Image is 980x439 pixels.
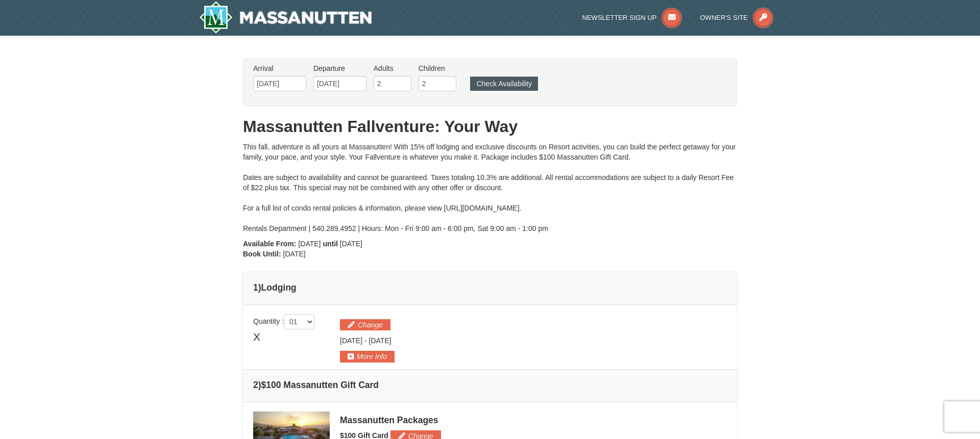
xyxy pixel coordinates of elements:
span: Newsletter Sign Up [582,14,657,21]
button: Check Availability [470,76,538,91]
h4: 2 $100 Massanutten Gift Card [253,380,727,390]
span: ) [258,380,261,390]
button: More Info [340,351,395,362]
span: Quantity : [253,317,314,325]
label: Children [419,63,456,73]
img: Massanutten Resort Logo [199,1,372,34]
strong: Available From: [243,240,297,248]
button: Change [340,319,390,330]
h4: 1 Lodging [253,282,727,293]
label: Adults [374,63,411,73]
span: [DATE] [340,337,362,345]
a: Owner's Site [700,14,774,21]
span: [DATE] [283,250,306,258]
a: Newsletter Sign Up [582,14,682,21]
span: [DATE] [298,240,321,248]
div: Massanutten Packages [340,415,727,425]
label: Arrival [253,63,306,73]
span: Owner's Site [700,14,748,21]
h1: Massanutten Fallventure: Your Way [243,116,737,137]
span: [DATE] [340,240,362,248]
a: Massanutten Resort [199,1,372,34]
span: - [364,337,367,345]
label: Departure [313,63,366,73]
strong: until [323,240,338,248]
span: ) [258,282,261,293]
span: X [253,329,260,345]
span: [DATE] [369,337,391,345]
strong: Book Until: [243,250,281,258]
div: This fall, adventure is all yours at Massanutten! With 15% off lodging and exclusive discounts on... [243,142,737,234]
